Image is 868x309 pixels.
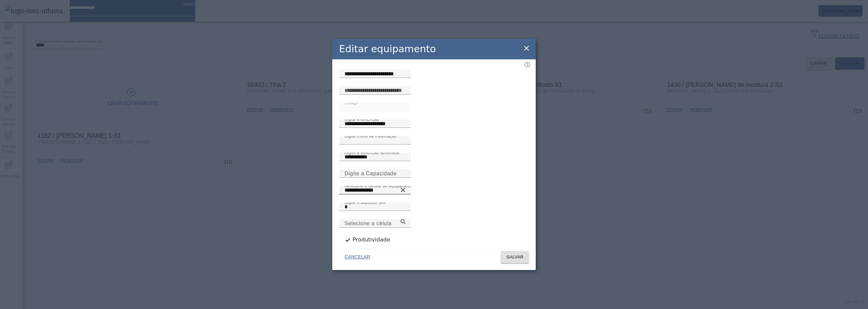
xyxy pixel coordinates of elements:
mat-label: Digite a descrição [344,117,379,121]
mat-label: Digite o depósito SAP [344,200,387,205]
input: Number [344,219,406,228]
span: SALVAR [506,254,524,260]
button: SALVAR [501,251,529,263]
mat-label: Digite o Ano de Fabricação [344,134,397,138]
mat-label: Selecione a célula [344,220,392,226]
label: Produtividade [351,236,390,244]
mat-label: Selecione a família de equipamento [344,184,414,188]
h2: Editar equipamento [339,42,436,56]
mat-label: Digite a descrição abreviada [344,150,399,155]
input: Number [344,186,406,194]
button: CANCELAR [339,251,376,263]
mat-label: Código [344,100,358,105]
mat-label: Digite a Capacidade [344,170,397,176]
span: CANCELAR [344,254,370,260]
